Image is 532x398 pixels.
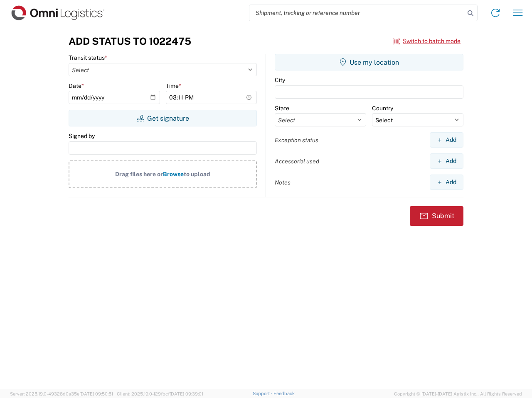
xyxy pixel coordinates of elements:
[275,104,289,112] label: State
[170,391,203,396] span: [DATE] 09:39:01
[69,35,191,47] h3: Add Status to 1022475
[163,171,184,177] span: Browse
[10,391,113,396] span: Server: 2025.19.0-49328d0a35e
[273,391,295,396] a: Feedback
[275,54,463,70] button: Use my location
[275,158,319,165] label: Accessorial used
[79,391,113,396] span: [DATE] 09:50:51
[393,34,461,48] button: Switch to batch mode
[253,391,273,396] a: Support
[115,171,163,177] span: Drag files here or
[275,136,318,144] label: Exception status
[184,171,210,177] span: to upload
[430,175,463,190] button: Add
[69,132,95,140] label: Signed by
[430,153,463,169] button: Add
[69,54,107,61] label: Transit status
[275,179,291,186] label: Notes
[69,110,257,126] button: Get signature
[166,82,181,90] label: Time
[394,390,522,398] span: Copyright © [DATE]-[DATE] Agistix Inc., All Rights Reserved
[430,132,463,148] button: Add
[410,206,463,226] button: Submit
[372,104,393,112] label: Country
[275,76,285,84] label: City
[117,391,203,396] span: Client: 2025.19.0-129fbcf
[249,5,465,21] input: Shipment, tracking or reference number
[69,82,84,90] label: Date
